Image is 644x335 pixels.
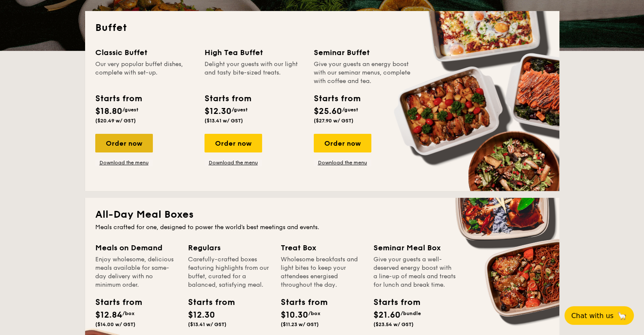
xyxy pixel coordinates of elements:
span: ($14.00 w/ GST) [95,321,135,327]
a: Download the menu [205,159,262,166]
div: Order now [314,134,371,152]
div: High Tea Buffet [205,47,304,58]
div: Enjoy wholesome, delicious meals available for same-day delivery with no minimum order. [95,255,178,289]
div: Delight your guests with our light and tasty bite-sized treats. [205,60,304,86]
div: Regulars [188,242,271,254]
span: $25.60 [314,106,342,116]
span: ($13.41 w/ GST) [188,321,227,327]
div: Give your guests an energy boost with our seminar menus, complete with coffee and tea. [314,60,413,86]
div: Starts from [373,296,412,309]
div: Seminar Buffet [314,47,413,58]
h2: All-Day Meal Boxes [95,208,549,221]
span: ($23.54 w/ GST) [373,321,414,327]
a: Download the menu [314,159,371,166]
div: Starts from [95,92,141,105]
span: /guest [122,107,138,113]
div: Order now [95,134,153,152]
span: $10.30 [281,310,308,320]
button: Chat with us🦙 [564,306,634,325]
div: Treat Box [281,242,363,254]
div: Starts from [205,92,251,105]
span: /guest [342,107,358,113]
div: Wholesome breakfasts and light bites to keep your attendees energised throughout the day. [281,255,363,289]
div: Give your guests a well-deserved energy boost with a line-up of meals and treats for lunch and br... [373,255,456,289]
h2: Buffet [95,21,549,35]
div: Seminar Meal Box [373,242,456,254]
a: Download the menu [95,159,153,166]
div: Starts from [188,296,226,309]
span: /guest [232,107,248,113]
div: Our very popular buffet dishes, complete with set-up. [95,60,194,86]
span: Chat with us [571,312,614,320]
span: $18.80 [95,106,122,116]
span: /bundle [401,310,421,316]
span: /box [122,310,135,316]
span: ($20.49 w/ GST) [95,118,136,124]
span: ($27.90 w/ GST) [314,118,354,124]
div: Starts from [281,296,319,309]
span: ($11.23 w/ GST) [281,321,319,327]
div: Classic Buffet [95,47,194,58]
span: $12.30 [205,106,232,116]
span: $12.30 [188,310,215,320]
span: 🦙 [617,311,627,321]
div: Meals crafted for one, designed to power the world's best meetings and events. [95,223,549,232]
div: Starts from [314,92,360,105]
span: ($13.41 w/ GST) [205,118,243,124]
div: Order now [205,134,262,152]
span: $21.60 [373,310,401,320]
span: $12.84 [95,310,122,320]
div: Starts from [95,296,133,309]
span: /box [308,310,321,316]
div: Meals on Demand [95,242,178,254]
div: Carefully-crafted boxes featuring highlights from our buffet, curated for a balanced, satisfying ... [188,255,271,289]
